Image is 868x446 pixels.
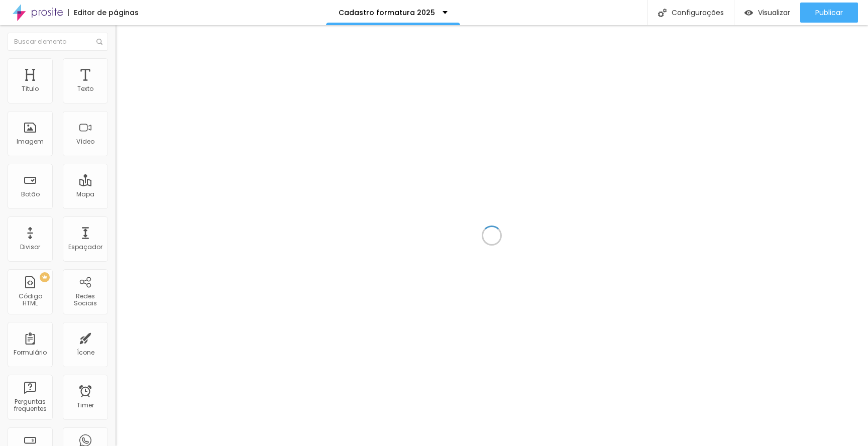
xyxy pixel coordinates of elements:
div: Código HTML [10,293,50,307]
span: Publicar [815,9,843,17]
div: Divisor [20,244,40,251]
img: Icone [96,39,102,45]
span: Visualizar [758,9,790,17]
button: Visualizar [734,3,800,23]
div: Timer [77,402,94,409]
div: Editor de páginas [68,9,139,16]
button: Publicar [800,3,858,23]
div: Botão [21,191,40,198]
div: Vídeo [76,138,94,145]
input: Buscar elemento [8,33,108,51]
div: Redes Sociais [65,293,105,307]
p: Cadastro formatura 2025 [339,9,435,16]
div: Mapa [76,191,94,198]
div: Perguntas frequentes [10,398,50,413]
div: Texto [77,85,93,92]
img: Icone [658,9,667,17]
img: view-1.svg [744,9,753,17]
div: Formulário [14,349,47,356]
div: Ícone [77,349,94,356]
div: Espaçador [68,244,102,251]
div: Título [22,85,39,92]
div: Imagem [17,138,44,145]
